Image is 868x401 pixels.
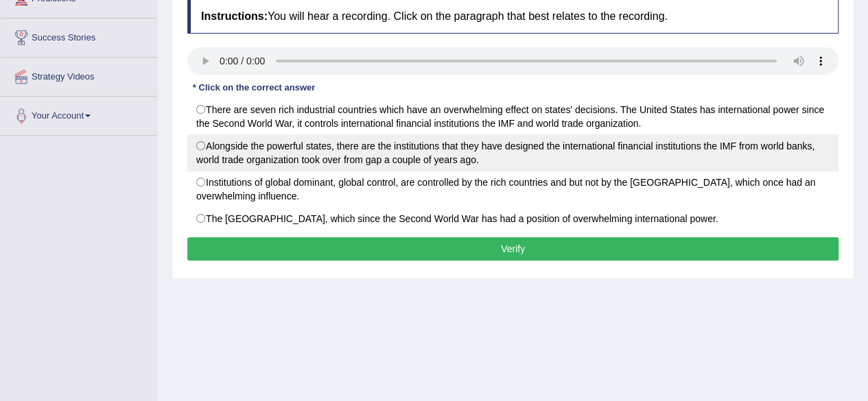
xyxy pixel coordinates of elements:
[187,82,320,95] div: * Click on the correct answer
[187,237,838,260] button: Verify
[187,98,838,135] label: There are seven rich industrial countries which have an overwhelming effect on states' decisions....
[1,97,157,131] a: Your Account
[1,58,157,92] a: Strategy Videos
[187,207,838,230] label: The [GEOGRAPHIC_DATA], which since the Second World War has had a position of overwhelming intern...
[187,134,838,171] label: Alongside the powerful states, there are the institutions that they have designed the internation...
[201,10,268,22] b: Instructions:
[187,171,838,208] label: Institutions of global dominant, global control, are controlled by the rich countries and but not...
[1,19,157,53] a: Success Stories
